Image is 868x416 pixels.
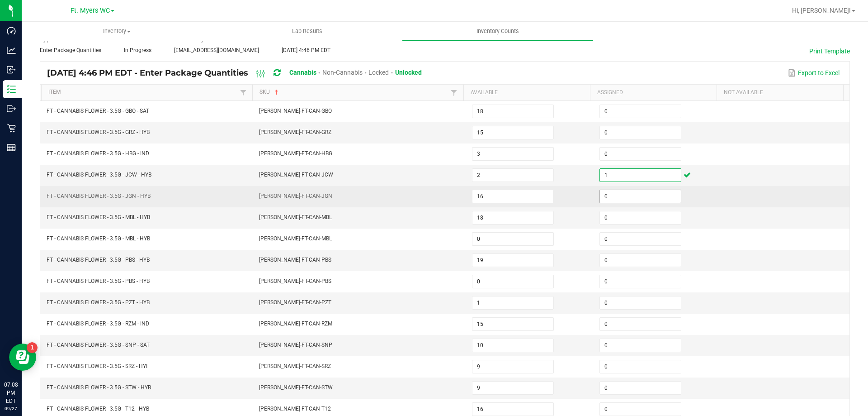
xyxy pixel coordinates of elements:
inline-svg: Retail [7,124,16,133]
div: [DATE] 4:46 PM EDT - Enter Package Quantities [47,65,429,81]
span: FT - CANNABIS FLOWER - 3.5G - JGN - HYB [47,193,151,199]
span: FT - CANNABIS FLOWER - 3.5G - RZM - IND [47,320,149,327]
span: FT - CANNABIS FLOWER - 3.5G - STW - HYB [47,384,151,391]
span: Unlocked [395,69,422,76]
span: [PERSON_NAME]-FT-CAN-SNP [259,342,332,348]
span: [PERSON_NAME]-FT-CAN-STW [259,384,333,391]
a: SKUSortable [259,89,448,96]
span: Non-Cannabis [322,69,363,76]
a: Filter [448,87,459,98]
span: [PERSON_NAME]-FT-CAN-MBL [259,214,332,220]
iframe: Resource center [9,344,36,371]
span: [PERSON_NAME]-FT-CAN-MBL [259,235,332,242]
span: [PERSON_NAME]-FT-CAN-T12 [259,406,331,412]
span: [EMAIL_ADDRESS][DOMAIN_NAME] [174,47,259,53]
span: Lab Results [280,27,335,35]
span: FT - CANNABIS FLOWER - 3.5G - PZT - HYB [47,299,150,306]
span: [PERSON_NAME]-FT-CAN-RZM [259,320,332,327]
span: FT - CANNABIS FLOWER - 3.5G - JCW - HYB [47,172,151,178]
span: FT - CANNABIS FLOWER - 3.5G - T12 - HYB [47,406,149,412]
span: FT - CANNABIS FLOWER - 3.5G - PBS - HYB [47,278,150,284]
span: Sortable [273,89,280,96]
span: [PERSON_NAME]-FT-CAN-PZT [259,299,331,306]
a: Lab Results [212,22,402,41]
span: Cannabis [289,69,316,76]
a: ItemSortable [48,89,237,96]
span: Enter Package Quantities [40,47,101,53]
span: Ft. Myers WC [71,7,110,14]
span: [PERSON_NAME]-FT-CAN-GBO [259,108,332,114]
span: Hi, [PERSON_NAME]! [792,7,851,14]
span: FT - CANNABIS FLOWER - 3.5G - SRZ - HYI [47,363,147,369]
span: [PERSON_NAME]-FT-CAN-GRZ [259,129,331,135]
span: FT - CANNABIS FLOWER - 3.5G - GBO - SAT [47,108,149,114]
span: [DATE] 4:46 PM EDT [282,47,330,53]
span: FT - CANNABIS FLOWER - 3.5G - MBL - HYB [47,235,150,242]
button: Print Template [809,47,850,56]
span: FT - CANNABIS FLOWER - 3.5G - HBG - IND [47,150,149,157]
span: [PERSON_NAME]-FT-CAN-PBS [259,278,331,284]
iframe: Resource center unread badge [27,342,38,353]
inline-svg: Outbound [7,104,16,113]
inline-svg: Reports [7,143,16,152]
span: [PERSON_NAME]-FT-CAN-JCW [259,172,333,178]
p: 09/27 [4,405,18,412]
span: Locked [368,69,389,76]
p: 07:08 PM EDT [4,381,18,405]
th: Available [463,85,590,101]
span: [PERSON_NAME]-FT-CAN-SRZ [259,363,331,369]
span: FT - CANNABIS FLOWER - 3.5G - GRZ - HYB [47,129,150,135]
span: FT - CANNABIS FLOWER - 3.5G - PBS - HYB [47,257,150,263]
span: [PERSON_NAME]-FT-CAN-HBG [259,150,332,157]
inline-svg: Inbound [7,65,16,74]
button: Export to Excel [786,65,842,81]
span: [PERSON_NAME]-FT-CAN-PBS [259,257,331,263]
inline-svg: Dashboard [7,26,16,35]
span: [PERSON_NAME]-FT-CAN-JGN [259,193,332,199]
span: Inventory Counts [464,27,531,35]
inline-svg: Analytics [7,46,16,55]
th: Not Available [717,85,843,101]
a: Filter [238,87,249,98]
inline-svg: Inventory [7,85,16,94]
span: FT - CANNABIS FLOWER - 3.5G - SNP - SAT [47,342,150,348]
span: In Progress [124,47,151,53]
span: FT - CANNABIS FLOWER - 3.5G - MBL - HYB [47,214,150,220]
th: Assigned [590,85,717,101]
span: Inventory [22,27,212,35]
a: Inventory Counts [402,22,593,41]
a: Inventory [22,22,212,41]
